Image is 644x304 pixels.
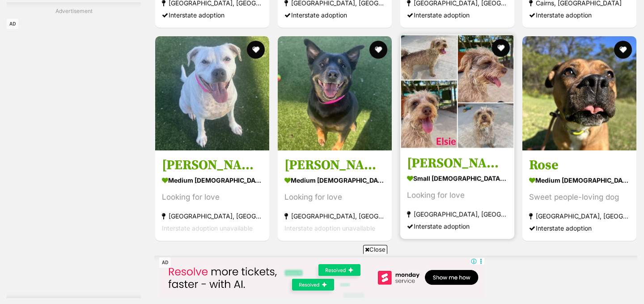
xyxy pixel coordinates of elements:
[247,41,265,59] button: favourite
[522,36,636,150] img: Rose - Staffordshire Bull Terrier Dog
[522,150,636,241] a: Rose medium [DEMOGRAPHIC_DATA] Dog Sweet people-loving dog [GEOGRAPHIC_DATA], [GEOGRAPHIC_DATA] I...
[155,150,269,241] a: [PERSON_NAME] imp 2130 medium [DEMOGRAPHIC_DATA] Dog Looking for love [GEOGRAPHIC_DATA], [GEOGRAP...
[407,172,508,185] strong: small [DEMOGRAPHIC_DATA] Dog
[278,150,392,241] a: [PERSON_NAME] imp 2234 medium [DEMOGRAPHIC_DATA] Dog Looking for love [GEOGRAPHIC_DATA], [GEOGRAP...
[407,209,508,221] strong: [GEOGRAPHIC_DATA], [GEOGRAPHIC_DATA]
[529,223,630,235] div: Interstate adoption
[491,39,509,57] button: favourite
[284,192,385,204] div: Looking for love
[400,34,514,149] img: Elsie - Cavalier King Charles Spaniel x Poodle Dog
[529,192,630,204] div: Sweet people-loving dog
[284,225,375,232] span: Interstate adoption unavailable
[529,9,630,21] div: Interstate adoption
[7,19,18,29] span: AD
[369,41,387,59] button: favourite
[284,157,385,174] h3: [PERSON_NAME] imp 2234
[284,9,385,21] div: Interstate adoption
[162,157,263,174] h3: [PERSON_NAME] imp 2130
[278,36,392,150] img: Rosie imp 2234 - Australian Kelpie Dog
[284,174,385,187] strong: medium [DEMOGRAPHIC_DATA] Dog
[162,174,263,187] strong: medium [DEMOGRAPHIC_DATA] Dog
[363,245,387,254] span: Close
[529,174,630,187] strong: medium [DEMOGRAPHIC_DATA] Dog
[407,9,508,21] div: Interstate adoption
[162,9,263,21] div: Interstate adoption
[162,225,253,232] span: Interstate adoption unavailable
[407,221,508,233] div: Interstate adoption
[407,190,508,202] div: Looking for love
[407,155,508,172] h3: [PERSON_NAME]
[155,36,269,150] img: Narla imp 2130 - American Staffordshire Terrier Dog
[529,210,630,223] strong: [GEOGRAPHIC_DATA], [GEOGRAPHIC_DATA]
[7,2,141,298] div: Advertisement
[159,257,171,268] span: AD
[400,149,514,240] a: [PERSON_NAME] small [DEMOGRAPHIC_DATA] Dog Looking for love [GEOGRAPHIC_DATA], [GEOGRAPHIC_DATA] ...
[529,157,630,174] h3: Rose
[162,192,263,204] div: Looking for love
[284,210,385,223] strong: [GEOGRAPHIC_DATA], [GEOGRAPHIC_DATA]
[614,41,632,59] button: favourite
[162,210,263,223] strong: [GEOGRAPHIC_DATA], [GEOGRAPHIC_DATA]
